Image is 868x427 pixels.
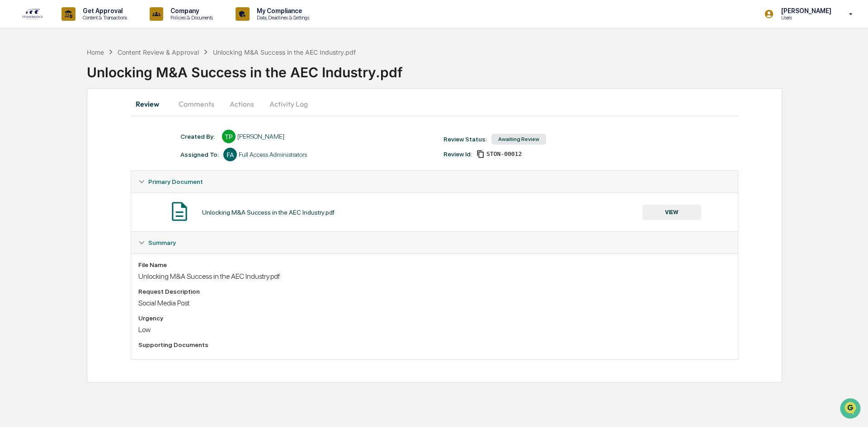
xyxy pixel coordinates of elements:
[31,69,148,78] div: Start new chat
[168,200,191,223] img: Document Icon
[131,171,738,192] div: Primary Document
[9,115,16,122] div: 🖐️
[148,239,176,246] span: Summary
[163,7,217,14] p: Company
[163,14,217,21] p: Policies & Documents
[9,19,165,33] p: How can we help?
[250,14,314,21] p: Data, Deadlines & Settings
[138,325,731,334] div: Low
[64,153,109,160] a: Powered byPylon
[213,48,356,56] div: Unlocking M&A Success in the AEC Industry.pdf
[31,78,114,85] div: We're available if you need us!
[486,150,522,158] span: c0406c10-af3c-4292-bdef-95081e9eabc8
[180,151,219,158] div: Assigned To:
[9,69,25,85] img: 1746055101610-c473b297-6a78-478c-a979-82029cc54cd1
[237,133,284,140] div: [PERSON_NAME]
[138,261,731,268] div: File Name
[222,130,236,143] div: TP
[443,150,472,158] div: Review Id:
[9,132,16,139] div: 🔎
[774,14,836,21] p: Users
[138,341,731,348] div: Supporting Documents
[774,7,836,14] p: [PERSON_NAME]
[138,299,731,307] div: Social Media Post
[75,14,132,21] p: Content & Transactions
[239,151,307,158] div: Full Access Administrators
[180,133,217,140] div: Created By: ‎ ‎
[222,93,262,115] button: Actions
[138,272,731,281] div: Unlocking M&A Success in the AEC Industry.pdf
[250,7,314,14] p: My Compliance
[839,397,863,422] iframe: Open customer support
[5,110,62,127] a: 🖐️Preclearance
[148,178,203,185] span: Primary Document
[138,314,731,322] div: Urgency
[87,57,868,80] div: Unlocking M&A Success in the AEC Industry.pdf
[642,205,701,220] button: VIEW
[138,288,731,295] div: Request Description
[131,93,738,115] div: secondary tabs example
[118,48,199,56] div: Content Review & Approval
[171,93,222,115] button: Comments
[131,232,738,253] div: Summary
[66,115,73,122] div: 🗄️
[262,93,315,115] button: Activity Log
[131,253,738,359] div: Summary
[18,131,57,140] span: Data Lookup
[18,114,58,123] span: Preclearance
[90,153,109,160] span: Pylon
[22,8,43,20] img: logo
[223,148,237,161] div: FA
[443,136,487,143] div: Review Status:
[131,93,171,115] button: Review
[131,192,738,231] div: Primary Document
[87,48,104,56] div: Home
[75,114,112,123] span: Attestations
[62,110,116,127] a: 🗄️Attestations
[154,72,165,83] button: Start new chat
[75,7,132,14] p: Get Approval
[202,209,335,216] div: Unlocking M&A Success in the AEC Industry.pdf
[491,134,546,145] div: Awaiting Review
[5,127,61,144] a: 🔎Data Lookup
